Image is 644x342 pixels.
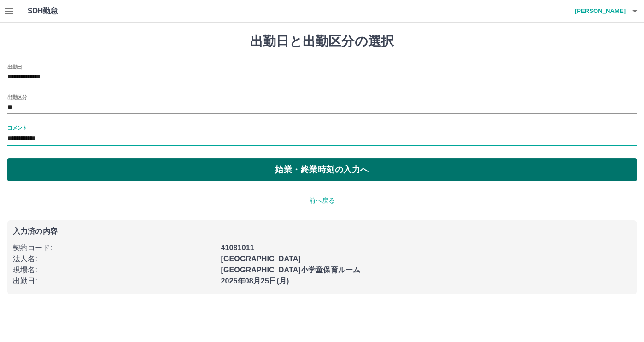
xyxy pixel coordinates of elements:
b: 41081011 [221,244,254,252]
h1: 出勤日と出勤区分の選択 [7,34,637,49]
p: 入力済の内容 [13,228,631,235]
label: コメント [7,124,27,131]
label: 出勤日 [7,63,22,70]
p: 前へ戻る [7,196,637,206]
b: [GEOGRAPHIC_DATA] [221,255,301,263]
p: 契約コード : [13,242,215,254]
label: 出勤区分 [7,94,27,100]
p: 法人名 : [13,254,215,265]
b: [GEOGRAPHIC_DATA]小学童保育ルーム [221,266,360,274]
p: 現場名 : [13,265,215,276]
b: 2025年08月25日(月) [221,277,289,285]
button: 始業・終業時刻の入力へ [7,158,637,181]
p: 出勤日 : [13,276,215,287]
